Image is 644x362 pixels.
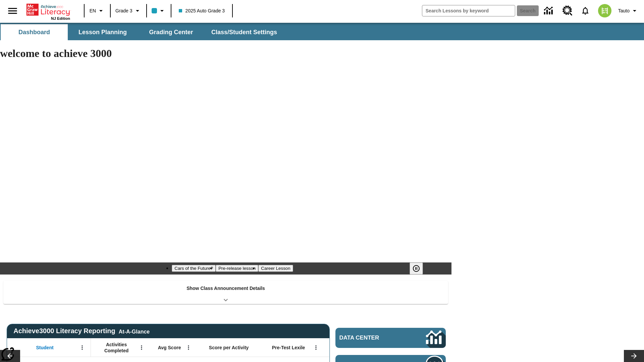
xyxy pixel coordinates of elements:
button: Grade: Grade 3, Select a grade [113,5,144,17]
button: Open Menu [311,343,321,353]
span: Dashboard [18,28,50,36]
p: Show Class Announcement Details [186,285,265,292]
a: Data Center [540,2,558,20]
span: Pre-Test Lexile [272,345,305,351]
img: avatar image [598,4,611,17]
div: At-A-Glance [119,327,150,335]
span: Activities Completed [94,342,139,354]
a: Resource Center, Will open in new tab [558,2,577,20]
button: Pause [410,262,423,275]
input: search field [422,5,515,16]
span: Score per Activity [209,345,249,351]
span: Grading Center [149,28,193,36]
span: Grade 3 [115,7,132,14]
a: Notifications [577,2,594,19]
button: Language: EN, Select a language [87,5,108,17]
button: Lesson carousel, Next [624,350,644,362]
button: Select a new avatar [594,2,615,19]
span: Tauto [618,7,630,14]
button: Grading Center [138,24,205,40]
span: EN [90,7,96,14]
button: Slide 1 Cars of the Future? [172,265,216,272]
button: Lesson Planning [69,24,136,40]
a: Home [26,3,70,16]
a: Data Center [335,328,446,348]
span: Avg Score [158,345,181,351]
div: Show Class Announcement Details [3,281,448,304]
span: Class/Student Settings [211,28,277,36]
button: Class/Student Settings [206,24,282,40]
button: Open side menu [3,1,22,21]
button: Slide 2 Pre-release lesson [216,265,258,272]
span: Data Center [339,335,403,341]
button: Open Menu [137,343,147,353]
span: 2025 Auto Grade 3 [179,7,225,14]
div: Home [26,2,70,20]
span: Achieve3000 Literacy Reporting [13,327,150,335]
button: Class color is light blue. Change class color [149,5,169,17]
span: Lesson Planning [78,28,127,36]
button: Dashboard [1,24,68,40]
button: Profile/Settings [615,5,641,17]
span: NJ Edition [51,16,70,20]
button: Slide 3 Career Lesson [258,265,293,272]
div: Pause [410,262,430,275]
span: Student [36,345,54,351]
button: Open Menu [183,343,194,353]
button: Open Menu [77,343,87,353]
